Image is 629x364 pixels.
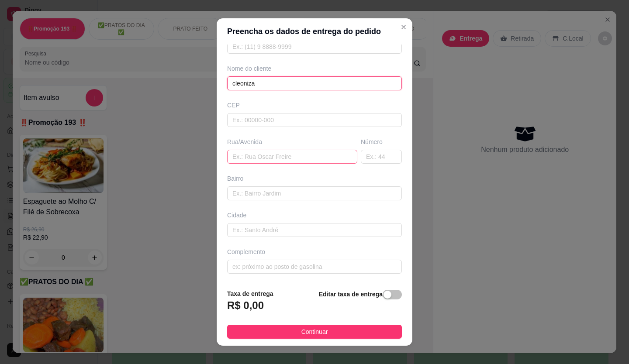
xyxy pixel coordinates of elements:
[319,291,383,298] strong: Editar taxa de entrega
[227,40,402,54] input: Ex.: (11) 9 8888-9999
[217,18,412,45] header: Preencha os dados de entrega do pedido
[227,325,402,339] button: Continuar
[227,137,357,146] div: Rua/Avenida
[227,260,402,274] input: ex: próximo ao posto de gasolina
[227,113,402,127] input: Ex.: 00000-000
[227,150,357,164] input: Ex.: Rua Oscar Freire
[227,299,264,312] h3: R$ 0,00
[227,247,402,256] div: Complemento
[301,327,328,337] span: Continuar
[227,101,402,110] div: CEP
[227,76,402,90] input: Ex.: João da Silva
[361,150,402,164] input: Ex.: 44
[361,137,402,146] div: Número
[227,290,273,297] strong: Taxa de entrega
[227,186,402,200] input: Ex.: Bairro Jardim
[227,174,402,183] div: Bairro
[227,64,402,73] div: Nome do cliente
[397,20,411,34] button: Close
[227,223,402,237] input: Ex.: Santo André
[227,211,402,220] div: Cidade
